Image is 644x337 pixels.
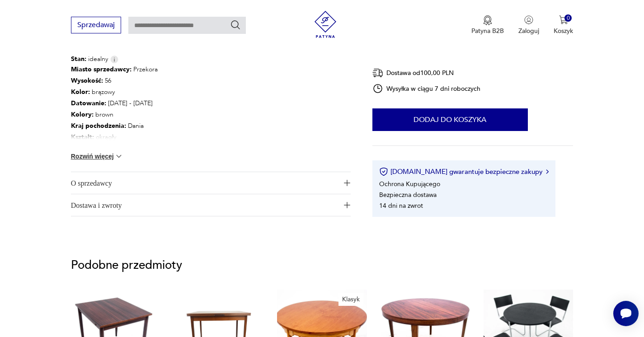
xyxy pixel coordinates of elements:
[379,190,437,199] li: Bezpieczna dostawa
[471,15,504,35] button: Patyna B2B
[71,172,338,194] span: O sprzedawcy
[71,55,108,64] span: idealny
[71,120,158,131] p: Dania
[71,131,158,143] p: okrągły
[554,27,573,35] p: Koszyk
[71,88,90,96] b: Kolor:
[71,110,94,119] b: Kolory :
[71,99,106,108] b: Datowanie :
[71,55,86,63] b: Stan:
[559,15,568,24] img: Ikona koszyka
[344,180,350,186] img: Ikona plusa
[71,64,158,75] p: Przekora
[71,23,121,29] a: Sprzedawaj
[518,15,539,35] button: Zaloguj
[379,179,440,188] li: Ochrona Kupującego
[554,15,573,35] button: 0Koszyk
[379,167,388,176] img: Ikona certyfikatu
[483,15,492,25] img: Ikona medalu
[71,194,351,216] button: Ikona plusaDostawa i zwroty
[71,122,126,130] b: Kraj pochodzenia :
[524,15,533,24] img: Ikonka użytkownika
[71,17,121,33] button: Sprzedawaj
[546,169,549,174] img: Ikona strzałki w prawo
[71,109,158,120] p: brown
[71,86,158,98] p: brązowy
[471,27,504,35] p: Patyna B2B
[379,167,549,176] button: [DOMAIN_NAME] gwarantuje bezpieczne zakupy
[372,83,481,94] div: Wysyłka w ciągu 7 dni roboczych
[114,152,123,161] img: chevron down
[372,67,481,79] div: Dostawa od 100,00 PLN
[71,98,158,109] p: [DATE] - [DATE]
[613,301,639,326] iframe: Smartsupp widget button
[230,19,241,30] button: Szukaj
[71,152,123,161] button: Rozwiń więcej
[71,133,94,141] b: Kształt :
[372,108,528,131] button: Dodaj do koszyka
[372,67,383,79] img: Ikona dostawy
[71,172,351,194] button: Ikona plusaO sprzedawcy
[312,11,339,38] img: Patyna - sklep z meblami i dekoracjami vintage
[71,194,338,216] span: Dostawa i zwroty
[518,27,539,35] p: Zaloguj
[71,76,103,85] b: Wysokość :
[344,202,350,208] img: Ikona plusa
[564,14,572,22] div: 0
[471,15,504,35] a: Ikona medaluPatyna B2B
[71,75,158,86] p: 56
[110,56,118,63] img: Info icon
[71,260,573,271] p: Podobne przedmioty
[71,65,132,74] b: Miasto sprzedawcy :
[379,201,423,210] li: 14 dni na zwrot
